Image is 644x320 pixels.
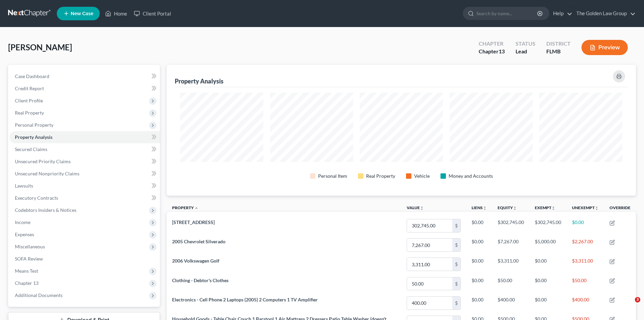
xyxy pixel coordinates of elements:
i: expand_less [194,206,198,210]
span: Miscellaneous [15,244,45,249]
span: Real Property [15,110,44,116]
i: unfold_more [595,206,599,210]
span: Chapter 13 [15,280,39,286]
td: $302,745.00 [492,216,529,235]
span: Property Analysis [15,134,52,140]
td: $0.00 [529,293,567,313]
i: unfold_more [551,206,555,210]
span: Clothing - Debtor's Clothes [172,277,229,283]
td: $50.00 [492,274,529,293]
span: Credit Report [15,85,44,91]
span: 3 [635,297,640,302]
a: Valueunfold_more [407,205,424,210]
a: Home [102,7,130,20]
span: Case Dashboard [15,73,49,79]
td: $3,311.00 [567,255,604,274]
td: $0.00 [466,274,492,293]
td: $400.00 [492,293,529,313]
a: Equityunfold_more [498,205,517,210]
a: Unsecured Nonpriority Claims [9,168,160,180]
div: $ [452,258,460,271]
i: unfold_more [513,206,517,210]
span: New Case [71,11,93,16]
input: 0.00 [407,277,452,290]
input: 0.00 [407,258,452,271]
input: 0.00 [407,219,452,232]
div: Money and Accounts [449,173,493,179]
iframe: Intercom live chat [621,297,637,313]
a: Credit Report [9,82,160,95]
td: $3,311.00 [492,255,529,274]
span: Executory Contracts [15,195,58,201]
a: SOFA Review [9,253,160,265]
a: Property expand_less [172,205,198,210]
div: $ [452,277,460,290]
span: SOFA Review [15,256,43,262]
div: $ [452,297,460,310]
span: Lawsuits [15,183,33,189]
button: Preview [581,40,628,55]
span: 13 [499,48,505,54]
td: $0.00 [529,255,567,274]
div: Chapter [479,40,505,48]
a: Unexemptunfold_more [572,205,599,210]
a: Help [550,7,572,20]
td: $400.00 [567,293,604,313]
div: Real Property [366,173,395,179]
td: $0.00 [466,236,492,255]
span: Additional Documents [15,292,63,298]
input: Search by name... [476,7,538,20]
div: Personal Item [318,173,347,179]
div: Vehicle [414,173,430,179]
i: unfold_more [483,206,487,210]
input: 0.00 [407,297,452,310]
td: $0.00 [529,274,567,293]
td: $0.00 [466,216,492,235]
span: 2006 Volkswagen Golf [172,258,219,264]
div: Lead [516,48,535,55]
i: unfold_more [420,206,424,210]
a: Secured Claims [9,143,160,155]
span: [STREET_ADDRESS] [172,219,215,225]
div: Property Analysis [175,77,223,85]
a: Exemptunfold_more [535,205,555,210]
a: Client Portal [130,7,174,20]
span: 2005 Chevrolet Silverado [172,239,225,244]
div: Chapter [479,48,505,55]
a: Unsecured Priority Claims [9,155,160,168]
span: Unsecured Priority Claims [15,158,71,164]
span: [PERSON_NAME] [8,42,72,52]
a: Case Dashboard [9,70,160,82]
td: $5,000.00 [529,236,567,255]
td: $50.00 [567,274,604,293]
span: Electronics - Cell Phone 2 Laptops (2005) 2 Computers 1 TV Amplifier [172,297,318,302]
a: Lawsuits [9,180,160,192]
td: $7,267.00 [492,236,529,255]
td: $0.00 [466,293,492,313]
span: Secured Claims [15,146,47,152]
div: Status [516,40,535,48]
a: Executory Contracts [9,192,160,204]
a: Property Analysis [9,131,160,143]
input: 0.00 [407,239,452,251]
div: District [546,40,571,48]
span: Client Profile [15,98,43,103]
td: $2,267.00 [567,236,604,255]
span: Income [15,219,30,225]
th: Override [604,201,636,216]
span: Expenses [15,231,34,237]
span: Codebtors Insiders & Notices [15,207,76,213]
span: Means Test [15,268,38,274]
span: Unsecured Nonpriority Claims [15,171,79,176]
div: FLMB [546,48,571,55]
td: $302,745.00 [529,216,567,235]
a: Liensunfold_more [472,205,487,210]
div: $ [452,219,460,232]
td: $0.00 [466,255,492,274]
td: $0.00 [567,216,604,235]
a: The Golden Law Group [573,7,636,20]
span: Personal Property [15,122,53,128]
div: $ [452,239,460,251]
